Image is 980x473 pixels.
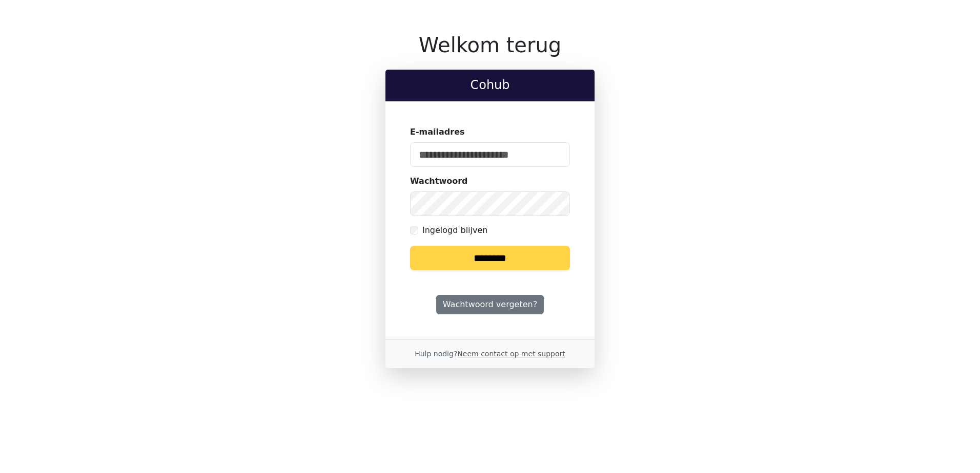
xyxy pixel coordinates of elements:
label: Wachtwoord [410,175,468,187]
a: Wachtwoord vergeten? [436,295,544,314]
h1: Welkom terug [385,33,595,57]
h2: Cohub [394,78,586,93]
label: E-mailadres [410,126,465,138]
a: Neem contact op met support [457,350,565,358]
label: Ingelogd blijven [422,224,487,236]
small: Hulp nodig? [415,350,565,358]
